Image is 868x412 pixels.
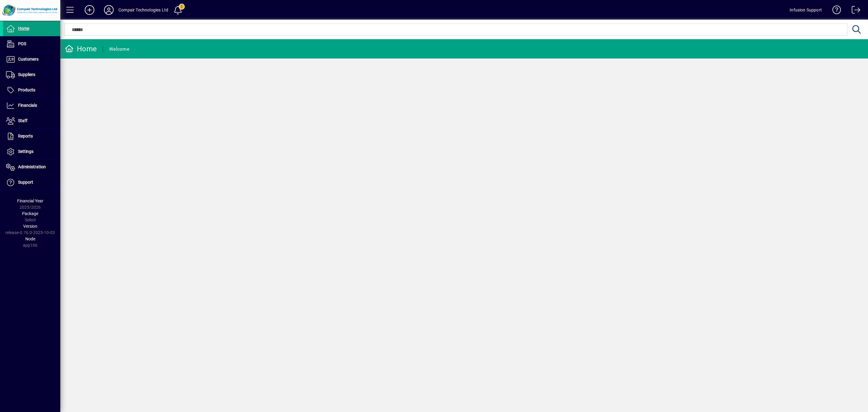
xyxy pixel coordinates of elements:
[18,57,39,62] span: Customers
[17,198,43,203] span: Financial Year
[3,113,60,128] a: Staff
[22,211,38,216] span: Package
[18,149,33,154] span: Settings
[790,5,822,15] div: Infusion Support
[18,103,37,108] span: Financials
[3,144,60,159] a: Settings
[3,36,60,52] a: POS
[18,134,33,138] span: Reports
[80,5,99,15] button: Add
[3,83,60,98] a: Products
[18,41,26,46] span: POS
[25,236,35,241] span: Node
[18,72,35,77] span: Suppliers
[3,175,60,190] a: Support
[23,224,37,229] span: Version
[18,164,46,169] span: Administration
[118,5,168,15] div: Compair Technologies Ltd
[18,26,29,31] span: Home
[847,1,860,21] a: Logout
[3,160,60,175] a: Administration
[828,1,841,21] a: Knowledge Base
[3,67,60,82] a: Suppliers
[3,52,60,67] a: Customers
[18,180,33,185] span: Support
[109,44,129,54] div: Welcome
[99,5,118,15] button: Profile
[18,87,35,92] span: Products
[3,98,60,113] a: Financials
[3,129,60,144] a: Reports
[65,44,97,54] div: Home
[18,118,27,123] span: Staff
